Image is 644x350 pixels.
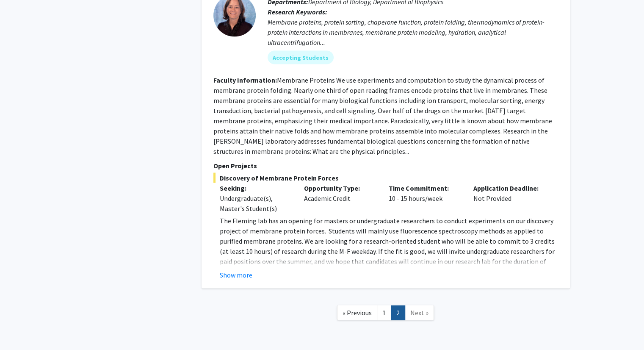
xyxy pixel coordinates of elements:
fg-read-more: Membrane Proteins We use experiments and computation to study the dynamical process of membrane p... [213,76,552,156]
span: Next » [410,308,428,317]
p: Application Deadline: [473,183,545,193]
div: Undergraduate(s), Master's Student(s) [220,193,292,214]
mat-chip: Accepting Students [268,51,334,64]
div: Academic Credit [298,183,382,214]
b: Research Keywords: [268,8,327,16]
a: 2 [391,306,405,320]
nav: Page navigation [202,297,570,331]
button: Show more [220,270,252,280]
p: Seeking: [220,183,292,193]
p: Open Projects [213,161,558,171]
iframe: Chat [6,312,36,344]
span: « Previous [343,308,372,317]
a: 1 [377,306,391,320]
b: Faculty Information: [213,76,277,84]
span: Discovery of Membrane Protein Forces [213,173,558,183]
p: Opportunity Type: [304,183,376,193]
div: Membrane proteins, protein sorting, chaperone function, protein folding, thermodynamics of protei... [268,17,558,47]
p: Time Commitment: [389,183,461,193]
a: Previous [337,306,377,320]
div: Not Provided [467,183,552,214]
a: Next Page [405,306,434,320]
div: 10 - 15 hours/week [382,183,467,214]
p: The Fleming lab has an opening for masters or undergraduate researchers to conduct experiments on... [220,216,558,287]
